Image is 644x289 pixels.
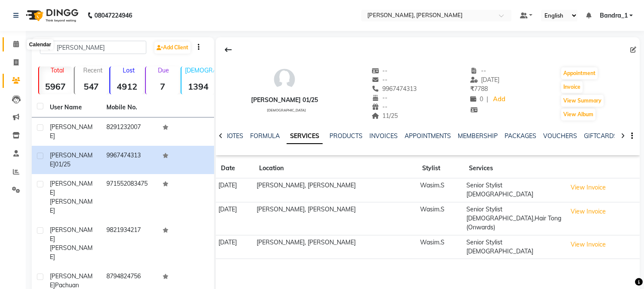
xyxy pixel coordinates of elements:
[40,41,146,54] input: Search by Name/Mobile/Email/Code
[470,76,500,84] span: [DATE]
[50,123,93,140] span: [PERSON_NAME]
[464,235,564,259] td: Senior Stylist [DEMOGRAPHIC_DATA]
[185,66,215,74] p: [DEMOGRAPHIC_DATA]
[470,85,474,93] span: ₹
[101,220,158,267] td: 9821934217
[464,159,564,178] th: Services
[561,108,596,120] button: View Album
[181,81,215,92] strong: 1394
[101,117,158,146] td: 8291232007
[487,95,488,104] span: |
[417,159,464,178] th: Stylist
[216,159,254,178] th: Date
[330,132,363,140] a: PRODUCTS
[464,202,564,235] td: Senior Stylist [DEMOGRAPHIC_DATA],Hair Tong (Onwards)
[114,66,143,74] p: Lost
[372,112,398,120] span: 11/25
[561,81,583,93] button: Invoice
[600,11,628,20] span: Bandra_1
[287,129,323,144] a: SERVICES
[417,235,464,259] td: Wasim.S
[148,66,179,74] p: Due
[470,95,483,103] span: 0
[101,174,158,220] td: 971552083475
[254,202,417,235] td: [PERSON_NAME], [PERSON_NAME]
[50,272,93,289] span: [PERSON_NAME]
[372,67,388,75] span: --
[464,178,564,202] td: Senior Stylist [DEMOGRAPHIC_DATA]
[50,180,93,196] span: [PERSON_NAME]
[39,81,72,92] strong: 5967
[372,85,417,93] span: 9967474313
[94,3,132,27] b: 08047224946
[50,151,93,168] span: [PERSON_NAME]
[254,235,417,259] td: [PERSON_NAME], [PERSON_NAME]
[254,159,417,178] th: Location
[405,132,451,140] a: APPOINTMENTS
[584,132,617,140] a: GIFTCARDS
[417,178,464,202] td: Wasim.S
[561,67,598,79] button: Appointment
[216,202,254,235] td: [DATE]
[267,108,306,112] span: [DEMOGRAPHIC_DATA]
[543,132,577,140] a: VOUCHERS
[251,96,318,105] div: [PERSON_NAME] 01/25
[50,226,93,243] span: [PERSON_NAME]
[101,98,158,117] th: Mobile No.
[492,93,507,105] a: Add
[505,132,536,140] a: PACKAGES
[272,66,297,92] img: avatar
[372,103,388,111] span: --
[561,95,604,107] button: View Summary
[78,66,108,74] p: Recent
[75,81,108,92] strong: 547
[154,42,190,54] a: Add Client
[110,81,143,92] strong: 4912
[254,178,417,202] td: [PERSON_NAME], [PERSON_NAME]
[101,146,158,174] td: 9967474313
[372,94,388,102] span: --
[470,85,488,93] span: 7788
[567,238,610,251] button: View Invoice
[219,42,237,58] div: Back to Client
[27,39,53,50] div: Calendar
[55,281,79,289] span: Pachuan
[50,198,93,214] span: [PERSON_NAME]
[458,132,498,140] a: MEMBERSHIP
[146,81,179,92] strong: 7
[224,132,243,140] a: NOTES
[567,205,610,218] button: View Invoice
[567,181,610,194] button: View Invoice
[42,66,72,74] p: Total
[250,132,280,140] a: FORMULA
[45,98,101,117] th: User Name
[50,244,93,261] span: [PERSON_NAME]
[55,160,70,168] span: 01/25
[369,132,398,140] a: INVOICES
[417,202,464,235] td: Wasim.S
[22,3,81,27] img: logo
[216,178,254,202] td: [DATE]
[216,235,254,259] td: [DATE]
[372,76,388,84] span: --
[470,67,487,75] span: --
